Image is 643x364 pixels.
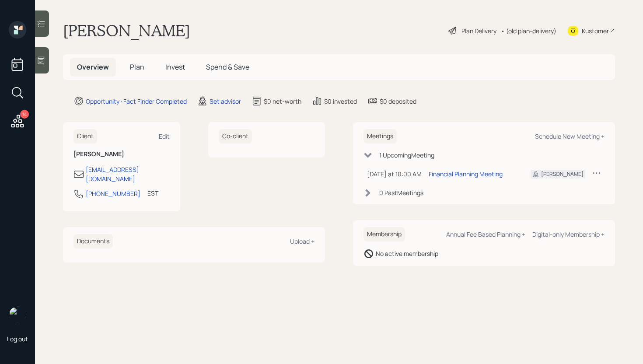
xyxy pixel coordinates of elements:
img: james-distasi-headshot.png [9,307,26,324]
div: Kustomer [582,26,609,35]
div: Plan Delivery [461,26,496,35]
div: • (old plan-delivery) [501,26,556,35]
div: EST [147,189,158,198]
h6: Documents [73,234,113,248]
h1: [PERSON_NAME] [63,21,190,40]
h6: Client [73,129,97,143]
div: [EMAIL_ADDRESS][DOMAIN_NAME] [86,165,170,183]
div: $0 net-worth [264,97,301,106]
div: Digital-only Membership + [532,230,605,238]
div: No active membership [376,249,438,258]
div: 1 Upcoming Meeting [379,150,434,160]
h6: Membership [363,227,405,241]
div: 14 [20,110,29,119]
div: Annual Fee Based Planning + [446,230,525,238]
div: $0 deposited [380,97,416,106]
div: [PERSON_NAME] [541,170,584,178]
span: Spend & Save [206,62,249,72]
span: Plan [130,62,144,72]
div: Log out [7,335,28,343]
div: Edit [159,132,170,140]
div: Financial Planning Meeting [429,169,503,178]
h6: Co-client [219,129,252,143]
div: [DATE] at 10:00 AM [367,169,422,178]
div: Upload + [290,237,315,245]
div: [PHONE_NUMBER] [86,189,140,198]
div: Opportunity · Fact Finder Completed [86,97,187,106]
div: Set advisor [210,97,241,106]
span: Invest [165,62,185,72]
span: Overview [77,62,109,72]
div: 0 Past Meeting s [379,188,423,197]
h6: [PERSON_NAME] [73,150,170,158]
div: Schedule New Meeting + [535,132,605,140]
div: $0 invested [324,97,357,106]
h6: Meetings [363,129,397,143]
